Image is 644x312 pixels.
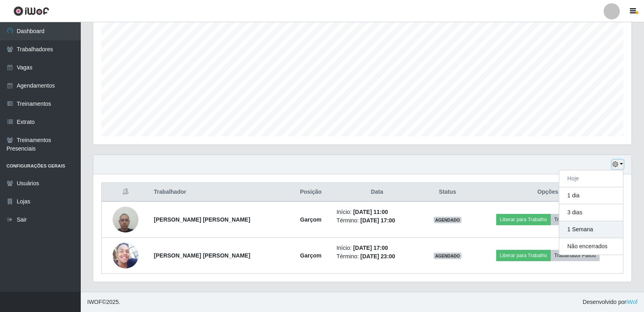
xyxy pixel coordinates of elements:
th: Opções [473,183,623,202]
img: 1693441138055.jpeg [113,243,138,268]
span: Desenvolvido por [583,298,638,306]
th: Trabalhador [149,183,290,202]
a: iWof [626,299,638,305]
img: 1693507860054.jpeg [113,202,138,237]
th: Status [422,183,472,202]
span: AGENDADO [434,217,462,223]
button: 1 dia [559,187,623,204]
button: Liberar para Trabalho [496,250,551,261]
li: Término: [336,252,417,261]
strong: [PERSON_NAME] [PERSON_NAME] [154,252,250,259]
button: Não encerrados [559,238,623,255]
button: 3 dias [559,204,623,221]
strong: [PERSON_NAME] [PERSON_NAME] [154,216,250,223]
th: Posição [290,183,331,202]
span: © 2025 . [87,298,120,306]
button: Liberar para Trabalho [496,214,551,225]
button: Hoje [559,170,623,187]
li: Início: [336,208,417,216]
li: Término: [336,216,417,225]
time: [DATE] 17:00 [353,245,388,251]
li: Início: [336,244,417,252]
img: CoreUI Logo [13,6,49,16]
strong: Garçom [300,216,321,223]
th: Data [331,183,422,202]
button: 1 Semana [559,221,623,238]
span: IWOF [87,299,102,305]
button: Trabalhador Faltou [551,250,600,261]
time: [DATE] 23:00 [361,253,395,260]
time: [DATE] 11:00 [353,209,388,215]
time: [DATE] 17:00 [361,217,395,224]
span: AGENDADO [434,253,462,259]
button: Trabalhador Faltou [551,214,600,225]
strong: Garçom [300,252,321,259]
